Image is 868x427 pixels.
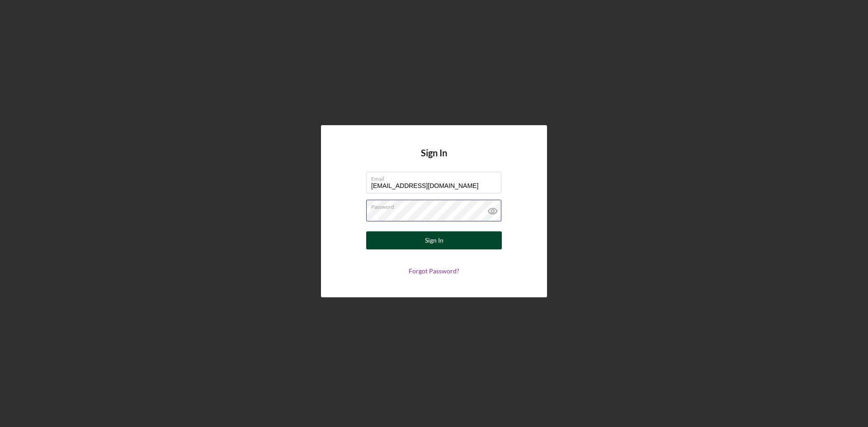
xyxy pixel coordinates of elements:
[371,200,501,210] label: Password
[371,172,501,182] label: Email
[409,267,459,275] a: Forgot Password?
[421,148,447,172] h4: Sign In
[366,231,502,249] button: Sign In
[425,231,443,249] div: Sign In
